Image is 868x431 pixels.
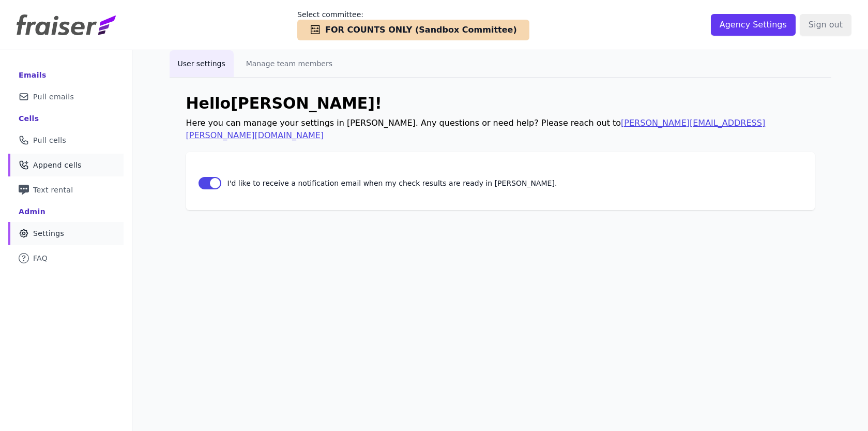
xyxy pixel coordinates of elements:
[325,24,517,36] span: FOR COUNTS ONLY (Sandbox Committee)
[33,92,74,102] span: Pull emails
[33,228,64,239] span: Settings
[8,179,124,201] a: Text rental
[800,14,851,36] input: Sign out
[19,70,47,80] div: Emails
[8,85,124,108] a: Pull emails
[19,113,39,124] div: Cells
[33,253,48,263] span: FAQ
[33,185,73,195] span: Text rental
[8,129,124,152] a: Pull cells
[170,50,234,77] button: User settings
[19,206,45,217] div: Admin
[238,50,341,77] button: Manage team members
[297,9,529,40] a: Select committee: FOR COUNTS ONLY (Sandbox Committee)
[186,94,815,113] h1: Hello [PERSON_NAME] !
[711,14,796,36] input: Agency Settings
[297,9,529,20] p: Select committee:
[8,154,124,176] a: Append cells
[17,14,116,35] img: Fraiser Logo
[33,135,66,145] span: Pull cells
[33,160,82,170] span: Append cells
[8,222,124,245] a: Settings
[186,117,815,142] p: Here you can manage your settings in [PERSON_NAME]. Any questions or need help? Please reach out to
[227,178,781,188] span: I'd like to receive a notification email when my check results are ready in [PERSON_NAME].
[8,247,124,270] a: FAQ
